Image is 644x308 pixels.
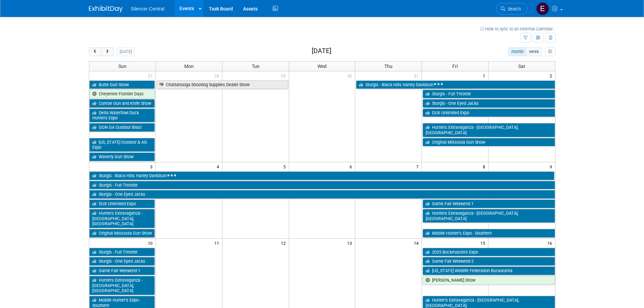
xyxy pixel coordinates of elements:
button: [DATE] [117,47,135,56]
span: 27 [147,71,156,80]
span: 31 [413,71,422,80]
a: Sturgis - Full Throttle [89,181,555,190]
span: 15 [480,239,488,247]
i: Personalize Calendar [548,50,552,54]
span: 2 [549,71,555,80]
a: [US_STATE] Outdoor & AG Expo [89,138,155,152]
img: ExhibitDay [89,6,123,13]
span: 5 [283,162,289,171]
span: Silencer Central [131,6,165,11]
span: 1 [482,71,488,80]
a: [PERSON_NAME] Show [423,276,555,285]
span: 8 [482,162,488,171]
a: 2025 Buckmasters Expo [423,248,555,257]
a: Hunters Extravaganza - [GEOGRAPHIC_DATA], [GEOGRAPHIC_DATA] [89,276,155,295]
a: DUX Unlimited Expo [89,199,155,208]
a: Butte Gun Show [89,80,155,89]
a: Sturgis - Full Throttle [423,90,555,98]
span: 6 [349,162,355,171]
span: 10 [147,239,156,247]
span: 29 [280,71,289,80]
span: 13 [347,239,355,247]
a: How to sync to an external calendar... [480,26,555,31]
button: week [526,47,542,56]
a: Hunters Extravaganza - [GEOGRAPHIC_DATA], [GEOGRAPHIC_DATA] [423,123,555,137]
a: Cheyenne Frontier Days [89,90,155,98]
a: [US_STATE] Wildlife Federation Buckarama [423,266,555,275]
h2: [DATE] [312,47,331,55]
a: Sturgis - One Eyed Jacks [89,257,155,266]
span: 9 [549,162,555,171]
a: Sturgis - One Eyed Jacks [423,99,555,108]
a: Game Fair Weekend 1 [423,199,555,208]
span: Fri [452,64,458,69]
span: Tue [252,64,259,69]
span: 30 [347,71,355,80]
span: 4 [216,162,222,171]
a: DUX Unlimited Expo [423,109,555,117]
a: Original Missoula Gun Show [423,138,555,147]
span: Sun [118,64,126,69]
button: myCustomButton [545,47,555,56]
span: Wed [317,64,327,69]
img: Emma Houwman [536,2,549,15]
span: 7 [415,162,422,171]
a: Sturgis - Full Throttle [89,248,155,257]
a: Hunters Extravaganza - [GEOGRAPHIC_DATA], [GEOGRAPHIC_DATA] [423,209,555,223]
span: 28 [214,71,222,80]
span: 14 [413,239,422,247]
span: Search [505,6,521,11]
span: 16 [547,239,555,247]
span: Thu [384,64,392,69]
a: Hunters Extravaganza - [GEOGRAPHIC_DATA], [GEOGRAPHIC_DATA] [89,209,155,228]
a: Sturgis - Black Hills Harley Davidson [356,80,555,89]
a: Sturgis - One Eyed Jacks [89,190,555,199]
button: prev [89,47,101,56]
span: 3 [149,162,156,171]
a: Game Fair Weekend 2 [423,257,555,266]
span: 11 [214,239,222,247]
span: Mon [184,64,194,69]
a: Delta Waterfowl Duck Hunters Expo [89,109,155,122]
a: Search [496,3,527,15]
span: 12 [280,239,289,247]
a: Original Missoula Gun Show [89,229,155,238]
a: GON GA Outdoor Blast [89,123,155,132]
a: Sturgis - Black Hills Harley Davidson [89,171,554,180]
a: Waverly Gun Show [89,152,155,161]
a: Mobile Hunter’s Expo - Southern [423,229,555,238]
button: next [101,47,114,56]
a: Chattanooga Shooting Supplies Dealer Show [157,80,288,89]
a: Game Fair Weekend 1 [89,266,155,275]
a: Conroe Gun and Knife Show [89,99,155,108]
span: Sat [518,64,525,69]
button: month [508,47,526,56]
